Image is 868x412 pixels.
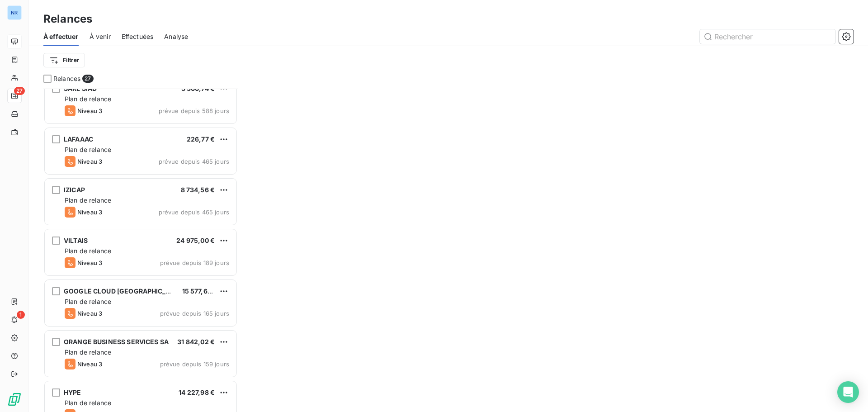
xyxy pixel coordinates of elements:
[77,208,102,216] span: Niveau 3
[160,360,229,368] span: prévue depuis 159 jours
[187,135,215,143] span: 226,77 €
[65,298,111,305] span: Plan de relance
[77,310,102,317] span: Niveau 3
[77,360,102,368] span: Niveau 3
[159,208,229,216] span: prévue depuis 465 jours
[837,381,859,403] div: Open Intercom Messenger
[65,196,111,204] span: Plan de relance
[43,53,85,67] button: Filtrer
[64,135,93,143] span: LAFAAAC
[82,75,93,83] span: 27
[43,89,238,412] div: grid
[182,287,218,295] span: 15 577,66 €
[176,237,215,244] span: 24 975,00 €
[159,107,229,114] span: prévue depuis 588 jours
[14,87,25,95] span: 27
[7,5,22,20] div: NR
[65,146,111,153] span: Plan de relance
[43,32,79,41] span: À effectuer
[64,388,81,396] span: HYPE
[122,32,154,41] span: Effectuées
[64,186,85,194] span: IZICAP
[700,29,835,44] input: Rechercher
[65,348,111,356] span: Plan de relance
[160,310,229,317] span: prévue depuis 165 jours
[7,392,22,407] img: Logo LeanPay
[77,259,102,266] span: Niveau 3
[90,32,111,41] span: À venir
[64,287,184,295] span: GOOGLE CLOUD [GEOGRAPHIC_DATA]
[77,158,102,165] span: Niveau 3
[164,32,188,41] span: Analyse
[43,11,92,27] h3: Relances
[181,186,215,194] span: 8 734,56 €
[179,388,215,396] span: 14 227,98 €
[77,107,102,114] span: Niveau 3
[177,338,215,346] span: 31 842,02 €
[64,338,169,346] span: ORANGE BUSINESS SERVICES SA
[159,158,229,165] span: prévue depuis 465 jours
[160,259,229,266] span: prévue depuis 189 jours
[53,74,80,83] span: Relances
[65,247,111,255] span: Plan de relance
[65,95,111,103] span: Plan de relance
[64,237,88,244] span: VILTAIS
[65,399,111,407] span: Plan de relance
[17,311,25,319] span: 1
